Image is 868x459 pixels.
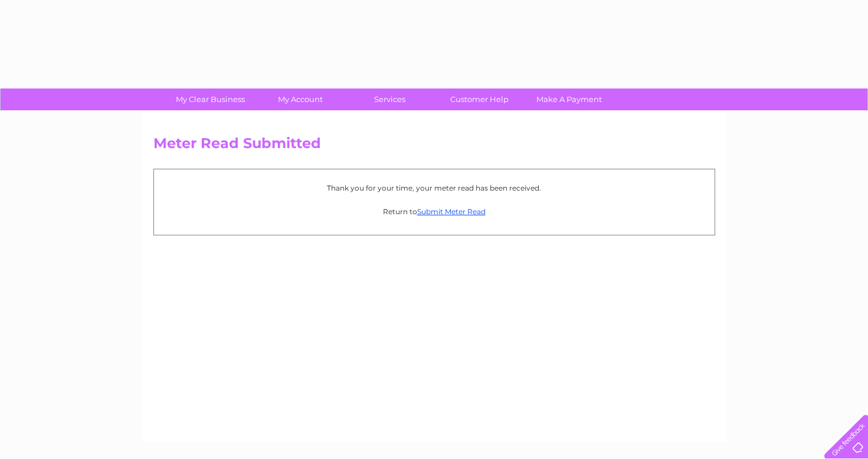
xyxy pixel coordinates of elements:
[162,88,259,110] a: My Clear Business
[520,88,618,110] a: Make A Payment
[160,206,709,217] p: Return to
[251,88,349,110] a: My Account
[417,207,486,216] a: Submit Meter Read
[341,88,438,110] a: Services
[160,182,709,194] p: Thank you for your time, your meter read has been received.
[153,135,715,158] h2: Meter Read Submitted
[431,88,528,110] a: Customer Help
